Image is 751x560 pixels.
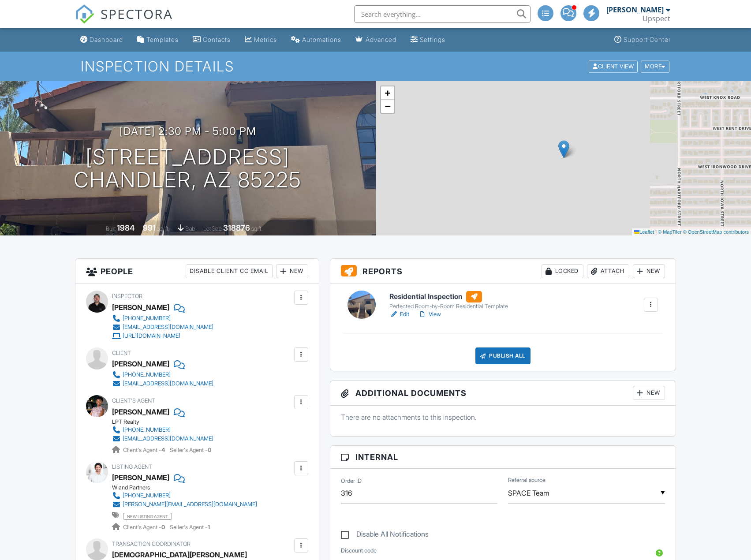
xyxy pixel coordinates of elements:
div: [PHONE_NUMBER] [123,426,171,433]
div: [PERSON_NAME][EMAIL_ADDRESS][DOMAIN_NAME] [123,501,257,508]
a: Templates [134,32,182,48]
span: sq. ft. [157,225,169,232]
a: [PHONE_NUMBER] [112,491,257,500]
a: Zoom out [381,100,394,113]
a: © MapTiler [658,229,682,235]
div: Dashboard [90,36,123,43]
a: [EMAIL_ADDRESS][DOMAIN_NAME] [112,434,213,443]
div: Disable Client CC Email [186,264,273,278]
span: Transaction Coordinator [112,541,191,547]
h3: Additional Documents [330,381,676,406]
strong: 4 [161,447,165,453]
div: Upspect [643,14,670,23]
div: W and Partners [112,484,264,491]
img: The Best Home Inspection Software - Spectora [75,4,94,24]
div: LPT Realty [112,418,220,426]
span: SPECTORA [101,4,173,23]
h3: Internal [330,446,676,469]
div: [EMAIL_ADDRESS][DOMAIN_NAME] [123,435,213,442]
div: [EMAIL_ADDRESS][DOMAIN_NAME] [123,324,213,331]
div: Automations [302,36,341,43]
h1: [STREET_ADDRESS] Chandler, AZ 85225 [74,146,302,192]
div: Support Center [624,36,671,43]
div: New [633,386,665,400]
div: 991 [143,223,156,232]
label: Order ID [341,477,362,485]
a: Contacts [189,32,234,48]
div: Client View [589,60,638,72]
a: [URL][DOMAIN_NAME] [112,332,213,340]
span: Client [112,350,131,356]
div: Attach [587,264,629,278]
div: Templates [146,36,179,43]
label: Discount code [341,547,377,555]
a: © OpenStreetMap contributors [683,229,749,235]
div: New [633,264,665,278]
div: Perfected Room-by-Room Residential Template [389,303,508,310]
span: Inspector [112,293,142,299]
a: Leaflet [634,229,654,235]
div: Contacts [203,36,231,43]
a: Edit [389,310,409,319]
img: Marker [558,140,569,158]
a: Metrics [241,32,280,48]
div: [EMAIL_ADDRESS][DOMAIN_NAME] [123,380,213,387]
div: [PERSON_NAME] [112,357,169,370]
h3: People [75,259,319,284]
a: View [418,310,441,319]
label: Referral source [508,476,546,484]
div: [PHONE_NUMBER] [123,492,171,499]
h3: Reports [330,259,676,284]
div: [PERSON_NAME] [606,5,664,14]
div: [PHONE_NUMBER] [123,315,171,322]
div: Locked [542,264,583,278]
h1: Inspection Details [81,59,670,74]
h3: [DATE] 2:30 pm - 5:00 pm [120,125,256,137]
div: Advanced [366,36,396,43]
span: | [655,229,657,235]
input: Search everything... [354,5,531,23]
div: New [276,264,308,278]
span: sq.ft. [251,225,262,232]
a: [PERSON_NAME][EMAIL_ADDRESS][DOMAIN_NAME] [112,500,257,509]
div: Metrics [254,36,277,43]
span: new listing agent [123,513,172,520]
a: [PHONE_NUMBER] [112,314,213,323]
a: Dashboard [77,32,127,48]
div: [PHONE_NUMBER] [123,371,171,378]
span: Client's Agent - [123,447,166,453]
div: 1984 [117,223,135,232]
a: [PHONE_NUMBER] [112,426,213,434]
span: Client's Agent - [123,524,166,530]
label: Disable All Notifications [341,530,429,541]
div: More [641,60,669,72]
span: Built [106,225,116,232]
span: slab [185,225,195,232]
a: Settings [407,32,449,48]
div: 318876 [223,223,250,232]
div: Publish All [475,347,531,364]
a: SPECTORA [75,12,173,30]
a: [EMAIL_ADDRESS][DOMAIN_NAME] [112,379,213,388]
a: Support Center [611,32,674,48]
div: [PERSON_NAME] [112,301,169,314]
span: Seller's Agent - [170,524,210,530]
a: Residential Inspection Perfected Room-by-Room Residential Template [389,291,508,310]
a: [PERSON_NAME] [112,405,169,418]
h6: Residential Inspection [389,291,508,302]
span: Listing Agent [112,463,152,470]
strong: 0 [208,447,211,453]
p: There are no attachments to this inspection. [341,412,665,422]
a: Client View [588,63,640,69]
a: Automations (Advanced) [288,32,345,48]
span: Seller's Agent - [170,447,211,453]
div: Settings [420,36,445,43]
span: + [385,87,390,98]
strong: 1 [208,524,210,530]
a: Zoom in [381,86,394,100]
a: [PERSON_NAME] [112,471,169,484]
span: − [385,101,390,112]
div: [URL][DOMAIN_NAME] [123,332,180,340]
